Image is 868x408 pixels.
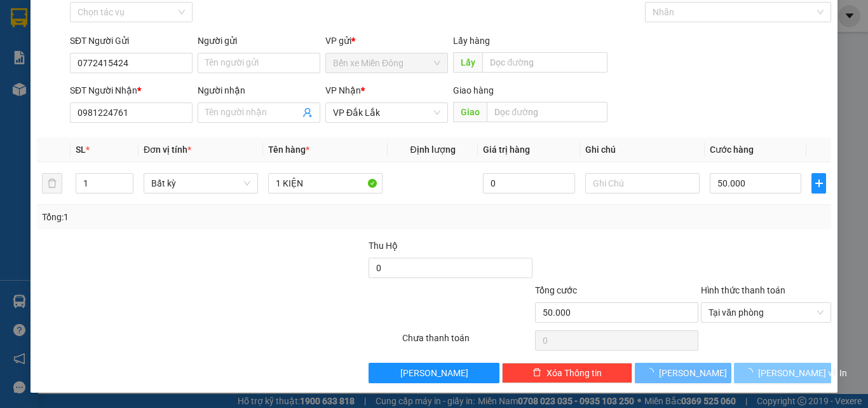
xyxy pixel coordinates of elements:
[302,108,313,118] span: user-add
[198,34,320,48] div: Người gửi
[645,368,659,377] span: loading
[325,85,361,95] span: VP Nhận
[144,144,191,155] span: Đơn vị tính
[42,210,336,224] div: Tổng: 1
[401,331,534,353] div: Chưa thanh toán
[502,363,632,383] button: deleteXóa Thông tin
[701,285,785,295] label: Hình thức thanh toán
[333,53,440,73] span: Bến xe Miền Đông
[325,34,448,48] div: VP gửi
[453,85,494,95] span: Giao hàng
[710,144,754,155] span: Cước hàng
[151,174,250,193] span: Bất kỳ
[811,173,826,193] button: plus
[453,102,487,122] span: Giao
[76,144,86,155] span: SL
[369,363,499,383] button: [PERSON_NAME]
[709,303,824,322] span: Tại văn phòng
[483,144,530,155] span: Giá trị hàng
[535,285,577,295] span: Tổng cước
[483,173,574,193] input: 0
[585,173,700,193] input: Ghi Chú
[268,144,309,155] span: Tên hàng
[42,173,62,193] button: delete
[734,363,831,383] button: [PERSON_NAME] và In
[758,366,847,380] span: [PERSON_NAME] và In
[70,34,193,48] div: SĐT Người Gửi
[532,368,541,378] span: delete
[635,363,732,383] button: [PERSON_NAME]
[812,178,825,188] span: plus
[268,173,383,193] input: VD: Bàn, Ghế
[198,83,320,97] div: Người nhận
[659,366,727,380] span: [PERSON_NAME]
[369,241,398,251] span: Thu Hộ
[580,137,705,162] th: Ghi chú
[333,103,440,122] span: VP Đắk Lắk
[487,102,607,122] input: Dọc đường
[453,52,482,73] span: Lấy
[410,144,455,155] span: Định lượng
[70,83,193,97] div: SĐT Người Nhận
[400,366,468,380] span: [PERSON_NAME]
[744,368,758,377] span: loading
[453,36,490,46] span: Lấy hàng
[482,52,607,73] input: Dọc đường
[546,366,602,380] span: Xóa Thông tin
